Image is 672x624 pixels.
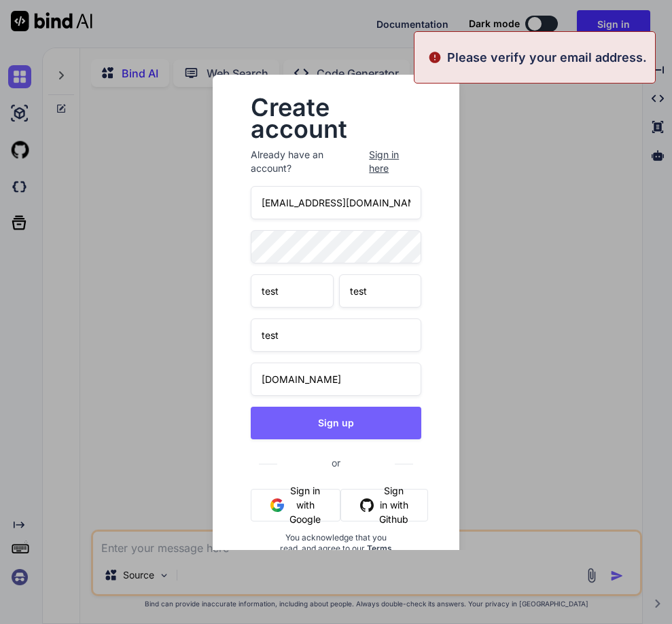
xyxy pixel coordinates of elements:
[339,274,421,308] input: Last Name
[251,318,421,352] input: Your company name
[428,48,442,67] img: alert
[270,498,284,512] img: google
[447,48,647,67] p: Please verify your email address.
[251,186,421,219] input: Email
[369,148,421,175] div: Sign in here
[251,274,333,308] input: First Name
[251,96,421,140] h2: Create account
[279,532,393,608] div: You acknowledge that you read, and agree to our and our
[251,489,340,521] button: Sign in with Google
[340,489,428,521] button: Sign in with Github
[251,407,421,439] button: Sign up
[251,363,421,396] input: Company website
[360,498,374,512] img: github
[251,148,421,175] p: Already have an account?
[277,446,395,479] span: or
